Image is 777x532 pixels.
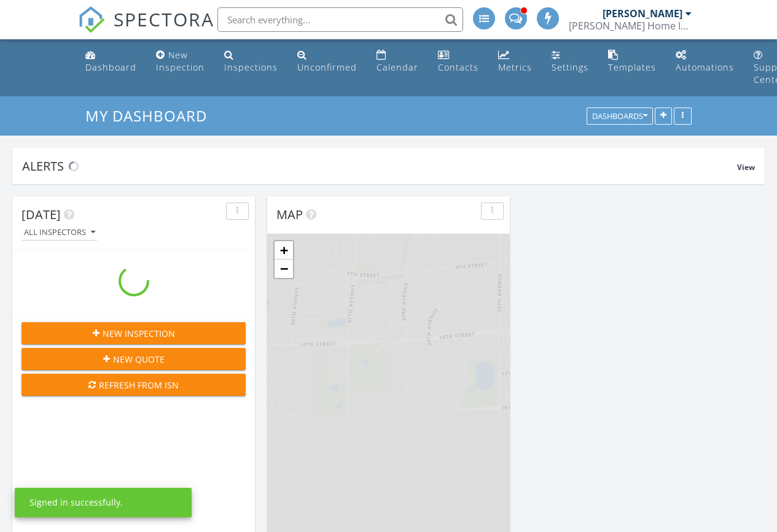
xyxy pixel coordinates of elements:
[21,322,246,344] button: New Inspection
[587,108,653,125] button: Dashboards
[737,162,755,172] span: View
[103,327,175,340] span: New Inspection
[29,496,123,509] div: Signed in successfully.
[21,206,61,223] span: [DATE]
[569,20,692,32] div: Fletcher's Home Inspections, LLC
[151,44,209,79] a: New Inspection
[85,61,136,73] div: Dashboard
[276,206,303,223] span: Map
[31,379,236,391] div: Refresh from ISN
[80,44,141,79] a: Dashboard
[78,17,214,42] a: SPECTORA
[21,348,246,370] button: New Quote
[78,6,105,33] img: The Best Home Inspection Software - Spectora
[552,61,588,73] div: Settings
[438,61,478,73] div: Contacts
[377,61,418,73] div: Calendar
[498,61,532,73] div: Metrics
[671,44,739,79] a: Automations (Advanced)
[592,112,647,121] div: Dashboards
[24,228,95,237] div: All Inspectors
[275,241,293,260] a: Zoom in
[603,7,682,20] div: [PERSON_NAME]
[493,44,537,79] a: Metrics
[297,61,357,73] div: Unconfirmed
[603,44,661,79] a: Templates
[608,61,656,73] div: Templates
[433,44,483,79] a: Contacts
[292,44,362,79] a: Unconfirmed
[21,225,98,241] button: All Inspectors
[113,353,165,366] span: New Quote
[21,374,246,396] button: Refresh from ISN
[114,6,214,32] span: SPECTORA
[275,260,293,278] a: Zoom out
[85,106,217,126] a: My Dashboard
[156,49,205,73] div: New Inspection
[217,7,463,32] input: Search everything...
[219,44,283,79] a: Inspections
[676,61,734,73] div: Automations
[547,44,593,79] a: Settings
[22,158,737,174] div: Alerts
[372,44,423,79] a: Calendar
[224,61,278,73] div: Inspections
